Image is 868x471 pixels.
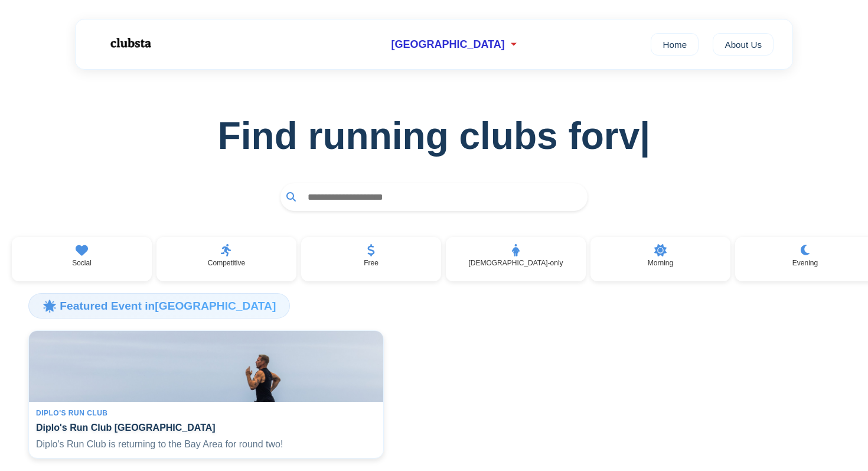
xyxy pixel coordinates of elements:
p: [DEMOGRAPHIC_DATA]-only [468,259,563,267]
a: Home [651,33,699,56]
span: [GEOGRAPHIC_DATA] [391,38,504,51]
h4: Diplo's Run Club [GEOGRAPHIC_DATA] [36,422,376,433]
img: Diplo's Run Club San Francisco [29,331,383,402]
p: Morning [648,259,673,267]
div: Diplo's Run Club [36,409,376,417]
img: Logo [94,28,165,58]
span: | [639,115,650,157]
span: v [619,114,651,158]
h3: 🌟 Featured Event in [GEOGRAPHIC_DATA] [28,293,290,318]
p: Competitive [208,259,245,267]
a: About Us [713,33,774,56]
p: Social [72,259,92,267]
p: Diplo's Run Club is returning to the Bay Area for round two! [36,438,376,451]
p: Evening [792,259,818,267]
h1: Find running clubs for [19,114,849,158]
p: Free [364,259,378,267]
